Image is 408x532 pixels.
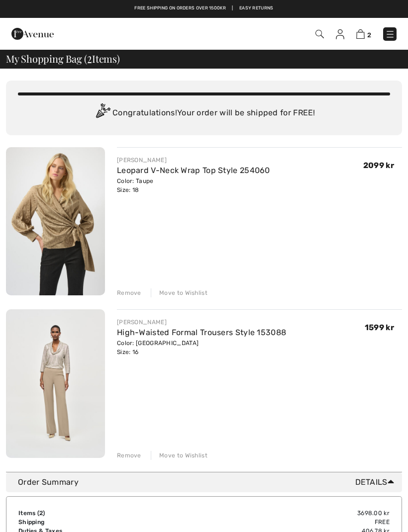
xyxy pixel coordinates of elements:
[363,161,394,170] span: 2099 kr
[385,29,395,39] img: Menu
[151,288,207,297] div: Move to Wishlist
[367,31,371,39] span: 2
[6,309,105,458] img: High-Waisted Formal Trousers Style 153088
[356,28,371,40] a: 2
[6,54,120,64] span: My Shopping Bag ( Items)
[39,510,43,517] span: 2
[18,103,390,123] div: Congratulations! Your order will be shipped for FREE!
[18,509,173,518] td: Items ( )
[117,166,270,175] a: Leopard V-Neck Wrap Top Style 254060
[11,24,54,44] img: 1ère Avenue
[355,476,398,488] span: Details
[356,29,365,39] img: Shopping Bag
[239,5,274,12] a: Easy Returns
[134,5,226,12] a: Free shipping on orders over 1500kr
[11,28,54,38] a: 1ère Avenue
[151,451,207,460] div: Move to Wishlist
[117,318,286,327] div: [PERSON_NAME]
[315,30,324,38] img: Search
[117,339,286,356] div: Color: [GEOGRAPHIC_DATA] Size: 16
[232,5,233,12] span: |
[117,328,286,337] a: High-Waisted Formal Trousers Style 153088
[87,51,92,64] span: 2
[173,518,390,527] td: Free
[336,29,344,39] img: My Info
[18,476,398,488] div: Order Summary
[18,518,173,527] td: Shipping
[117,451,141,460] div: Remove
[6,147,105,295] img: Leopard V-Neck Wrap Top Style 254060
[117,177,270,194] div: Color: Taupe Size: 18
[173,509,390,518] td: 3698.00 kr
[117,156,270,165] div: [PERSON_NAME]
[117,288,141,297] div: Remove
[365,323,394,332] span: 1599 kr
[93,103,112,123] img: Congratulation2.svg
